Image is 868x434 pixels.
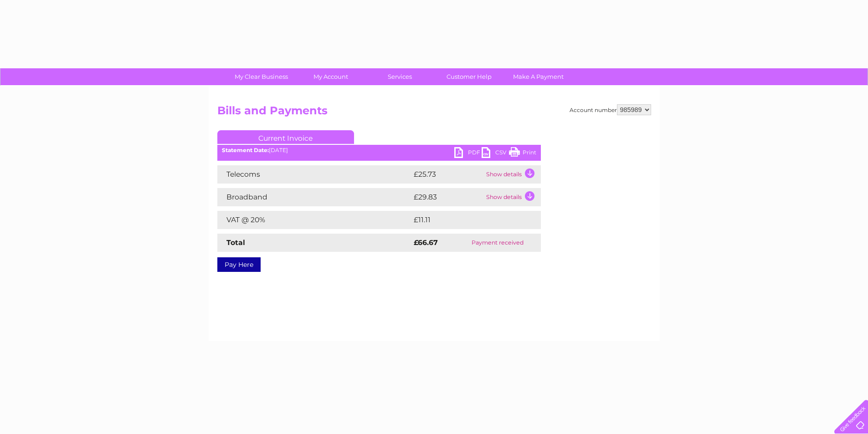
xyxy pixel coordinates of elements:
a: Print [509,147,536,160]
td: £11.11 [411,211,518,229]
strong: Total [226,238,245,247]
td: Telecoms [217,165,411,184]
a: Customer Help [431,68,507,85]
td: Payment received [455,234,540,252]
a: PDF [454,147,482,160]
a: Pay Here [217,257,261,272]
a: CSV [482,147,509,160]
td: Broadband [217,188,411,206]
b: Statement Date: [222,147,269,153]
td: VAT @ 20% [217,211,411,229]
a: My Account [293,68,368,85]
a: Make A Payment [501,68,576,85]
strong: £66.67 [414,238,438,247]
h2: Bills and Payments [217,104,651,122]
td: Show details [484,165,541,184]
a: Services [362,68,437,85]
a: Current Invoice [217,130,354,144]
td: Show details [484,188,541,206]
div: Account number [570,104,651,115]
a: My Clear Business [224,68,299,85]
td: £25.73 [411,165,484,184]
div: [DATE] [217,147,541,153]
td: £29.83 [411,188,484,206]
